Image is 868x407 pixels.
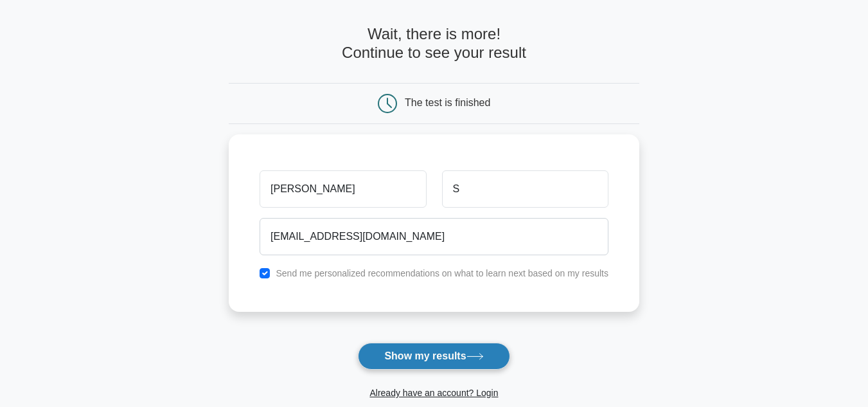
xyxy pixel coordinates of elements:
input: First name [260,170,426,208]
input: Email [260,218,608,255]
h4: Wait, there is more! Continue to see your result [229,25,639,62]
a: Already have an account? Login [369,388,498,398]
input: Last name [442,170,608,208]
button: Show my results [358,343,509,370]
div: The test is finished [405,97,490,108]
label: Send me personalized recommendations on what to learn next based on my results [276,268,608,278]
